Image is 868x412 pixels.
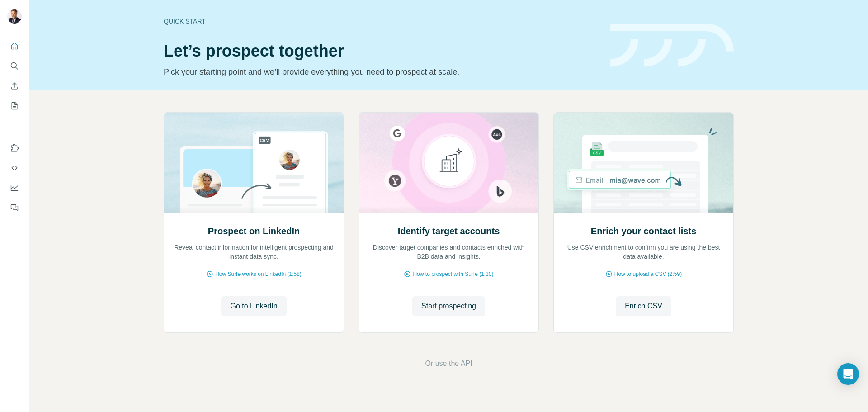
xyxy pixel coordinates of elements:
span: Go to LinkedIn [230,301,277,312]
img: Identify target accounts [359,113,539,213]
p: Pick your starting point and we’ll provide everything you need to prospect at scale. [164,66,599,78]
button: Go to LinkedIn [221,296,286,316]
img: Enrich your contact lists [553,113,734,213]
button: Or use the API [425,358,472,369]
h2: Identify target accounts [398,225,500,237]
button: Feedback [7,199,22,216]
p: Discover target companies and contacts enriched with B2B data and insights. [368,243,529,261]
div: Open Intercom Messenger [837,363,859,385]
p: Reveal contact information for intelligent prospecting and instant data sync. [173,243,335,261]
button: My lists [7,98,22,114]
button: Quick start [7,38,22,54]
h2: Prospect on LinkedIn [208,225,300,237]
span: How to prospect with Surfe (1:30) [413,270,493,278]
span: Enrich CSV [625,301,662,312]
button: Enrich CSV [7,78,22,94]
span: How Surfe works on LinkedIn (1:58) [215,270,302,278]
button: Enrich CSV [616,296,671,316]
button: Dashboard [7,180,22,196]
h2: Enrich your contact lists [591,225,696,237]
button: Use Surfe API [7,160,22,176]
h1: Let’s prospect together [164,42,599,60]
span: How to upload a CSV (2:59) [614,270,682,278]
button: Use Surfe on LinkedIn [7,140,22,156]
div: Quick start [164,17,599,26]
p: Use CSV enrichment to confirm you are using the best data available. [563,243,724,261]
button: Search [7,58,22,74]
button: Start prospecting [412,296,485,316]
img: Avatar [7,9,22,24]
img: banner [610,24,734,67]
span: Start prospecting [421,301,476,312]
img: Prospect on LinkedIn [164,113,344,213]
